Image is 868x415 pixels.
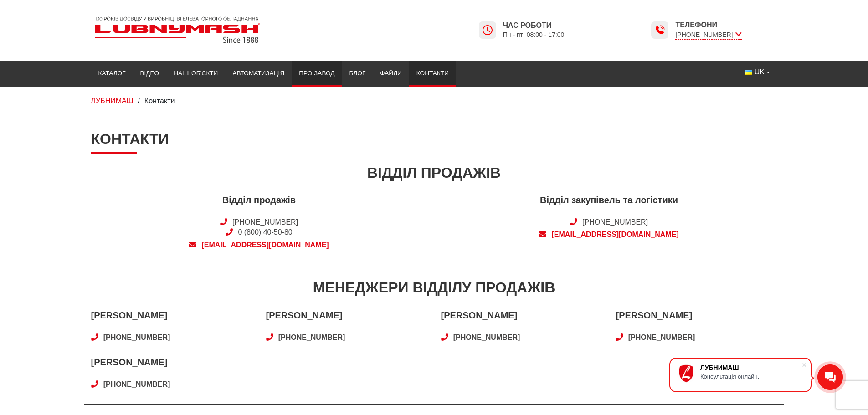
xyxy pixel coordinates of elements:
[482,25,493,36] img: Lubnymash time icon
[91,163,777,183] div: Відділ продажів
[91,13,264,47] img: Lubnymash
[471,194,748,212] span: Відділ закупівель та логістики
[121,194,398,212] span: Відділ продажів
[91,379,252,389] a: [PHONE_NUMBER]
[91,130,777,153] h1: Контакти
[232,218,298,226] a: [PHONE_NUMBER]
[503,20,565,31] span: Час роботи
[91,277,777,298] div: Менеджери відділу продажів
[91,309,252,327] span: [PERSON_NAME]
[292,63,342,83] a: Про завод
[121,240,398,250] a: [EMAIL_ADDRESS][DOMAIN_NAME]
[700,373,801,380] div: Консультація онлайн.
[675,30,741,40] span: [PHONE_NUMBER]
[342,63,373,83] a: Блог
[138,97,139,105] span: /
[675,20,741,30] span: Телефони
[409,63,456,83] a: Контакти
[91,63,133,83] a: Каталог
[700,364,801,371] div: ЛУБНИМАШ
[616,333,777,343] a: [PHONE_NUMBER]
[503,31,565,39] span: Пн - пт: 08:00 - 17:00
[238,228,293,236] a: 0 (800) 40-50-80
[225,63,292,83] a: Автоматизація
[745,70,752,75] img: Українська
[373,63,409,83] a: Файли
[91,333,252,343] a: [PHONE_NUMBER]
[441,333,602,343] a: [PHONE_NUMBER]
[266,333,427,343] a: [PHONE_NUMBER]
[755,67,765,77] span: UK
[582,218,648,226] a: [PHONE_NUMBER]
[616,309,777,327] span: [PERSON_NAME]
[471,230,748,240] a: [EMAIL_ADDRESS][DOMAIN_NAME]
[91,356,252,374] span: [PERSON_NAME]
[738,63,777,81] button: UK
[266,309,427,327] span: [PERSON_NAME]
[133,63,167,83] a: Відео
[654,25,665,36] img: Lubnymash time icon
[91,97,134,105] a: ЛУБНИМАШ
[166,63,225,83] a: Наші об’єкти
[144,97,175,105] span: Контакти
[441,309,602,327] span: [PERSON_NAME]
